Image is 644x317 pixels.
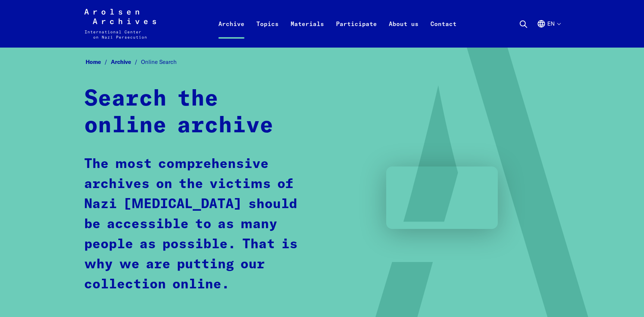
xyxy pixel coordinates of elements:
a: Topics [250,18,285,48]
a: Archive [212,18,250,48]
a: Participate [330,18,383,48]
a: Materials [285,18,330,48]
a: About us [383,18,424,48]
p: The most comprehensive archives on the victims of Nazi [MEDICAL_DATA] should be accessible to as ... [84,154,309,295]
a: Contact [424,18,462,48]
nav: Breadcrumb [84,56,560,68]
button: English, language selection [537,19,560,46]
a: Home [86,58,111,65]
nav: Primary [212,9,462,39]
span: Online Search [141,58,177,65]
strong: Search the online archive [84,88,273,137]
a: Archive [111,58,141,65]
